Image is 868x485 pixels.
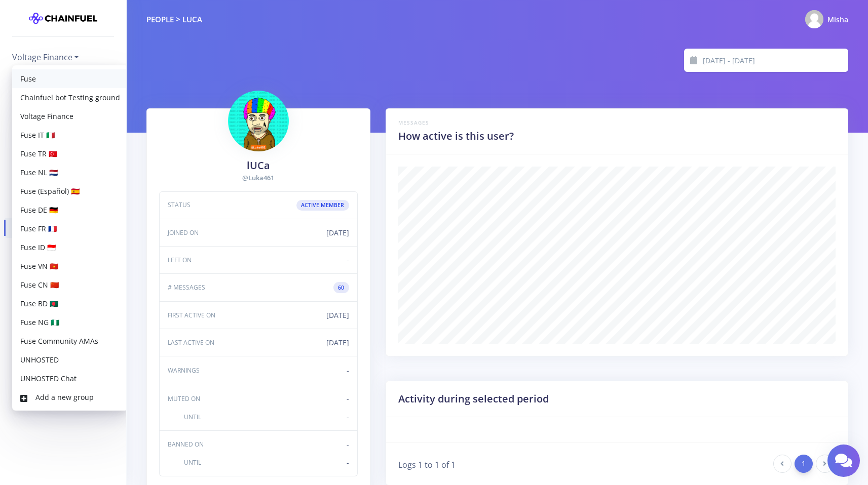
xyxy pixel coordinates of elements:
[827,15,848,24] span: Misha
[326,227,349,238] span: [DATE]
[12,332,128,350] a: Fuse Community AMAs
[184,413,201,422] span: Until
[168,256,192,265] span: Left On
[296,200,349,211] span: active member
[12,219,128,238] a: Fuse FR 🇫🇷
[12,144,128,163] a: Fuse TR 🇹🇷
[168,394,200,403] span: Muted On
[12,200,128,219] a: Fuse DE 🇩🇪
[12,88,128,107] a: Chainfuel bot Testing ground
[159,356,358,385] li: -
[347,412,349,422] span: -
[326,337,349,348] span: [DATE]
[12,49,79,65] a: Voltage Finance
[398,391,610,407] h2: Activity during selected period
[12,69,128,88] a: Fuse
[168,440,204,449] span: Banned On
[797,8,848,30] a: @mishadub95 Photo Misha
[168,200,191,210] span: status
[159,173,358,183] div: @Luka461
[228,91,289,151] img: Luka461.jpg
[12,238,128,257] a: Fuse ID 🇮🇩
[4,218,122,238] a: People
[12,65,128,411] div: Voltage Finance
[805,10,823,28] img: @mishadub95 Photo
[168,228,199,237] span: Joined On
[12,313,128,332] a: Fuse NG 🇳🇬
[168,283,205,292] span: # Messages
[12,294,128,313] a: Fuse BD 🇧🇩
[347,439,349,450] span: -
[12,126,128,144] a: Fuse IT 🇮🇹
[29,8,97,28] img: chainfuel-logo
[347,255,349,265] span: -
[12,388,128,407] a: Add a new group
[12,182,128,200] a: Fuse (Español) 🇪🇸
[12,369,128,388] a: UNHOSTED Chat
[168,311,215,320] span: First Active On
[12,107,128,126] a: Voltage Finance
[391,455,617,473] div: Logs 1 to 1 of 1
[12,257,128,275] a: Fuse VN 🇻🇳
[12,350,128,369] a: UNHOSTED
[168,366,200,375] span: Warnings
[398,119,836,127] h6: Messages
[184,458,201,467] span: Until
[398,129,836,144] h2: How active is this user?
[146,14,202,25] div: People > lUCa
[326,310,349,320] span: [DATE]
[159,158,358,173] h2: lUCa
[795,455,813,473] a: 1
[333,282,349,293] span: 60
[347,393,349,404] span: -
[12,275,128,294] a: Fuse CN 🇨🇳
[168,338,214,347] span: Last Active On
[347,457,349,468] span: -
[12,163,128,182] a: Fuse NL 🇳🇱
